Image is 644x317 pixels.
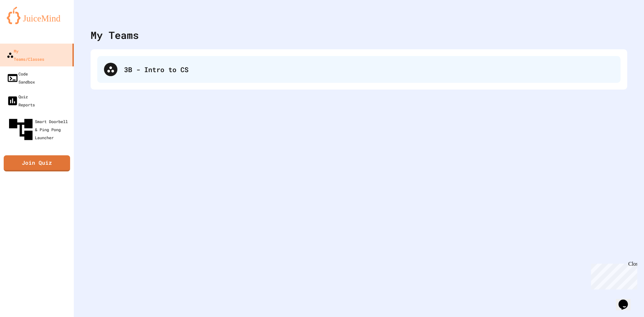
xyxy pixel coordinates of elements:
div: My Teams/Classes [7,47,44,63]
div: Quiz Reports [7,93,35,109]
div: Chat with us now!Close [3,3,46,43]
img: logo-orange.svg [7,7,67,24]
iframe: chat widget [588,261,637,289]
iframe: chat widget [616,290,637,310]
div: Code Sandbox [7,70,35,86]
div: My Teams [91,28,139,43]
a: Join Quiz [4,155,70,171]
div: 3B - Intro to CS [97,56,621,83]
div: 3B - Intro to CS [124,64,614,74]
div: Smart Doorbell & Ping Pong Launcher [7,115,71,144]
